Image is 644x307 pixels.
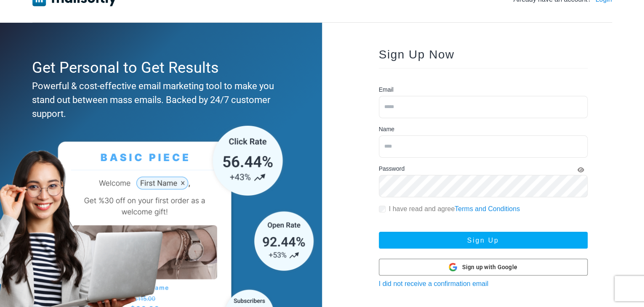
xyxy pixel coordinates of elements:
[32,56,286,79] div: Get Personal to Get Results
[389,204,520,214] label: I have read and agree
[379,232,588,249] button: Sign Up
[379,85,394,94] label: Email
[577,167,584,173] i: Show Password
[32,79,286,121] div: Powerful & cost-effective email marketing tool to make you stand out between mass emails. Backed ...
[379,164,404,173] label: Password
[462,263,517,272] span: Sign up with Google
[379,125,394,134] label: Name
[379,280,489,287] a: I did not receive a confirmation email
[379,259,588,275] button: Sign up with Google
[455,205,520,212] a: Terms and Conditions
[379,48,455,61] span: Sign Up Now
